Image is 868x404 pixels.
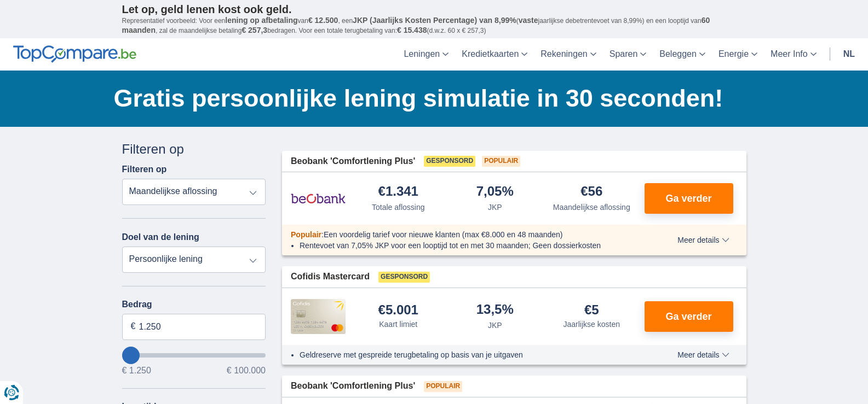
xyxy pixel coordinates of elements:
[669,350,737,359] button: Meer details
[564,319,620,330] div: Jaarlijkse kosten
[476,303,514,318] div: 13,5%
[122,16,746,36] p: Representatief voorbeeld: Voor een van , een ( jaarlijkse debetrentevoet van 8,99%) en een loopti...
[122,353,266,358] input: wantToBorrow
[378,303,418,317] div: €5.001
[122,140,266,159] div: Filteren op
[645,183,733,214] button: Ga verder
[114,81,746,115] h1: Gratis persoonlijke lening simulatie in 30 seconden!
[424,381,462,392] span: Populair
[665,194,711,203] span: Ga verder
[519,16,538,25] span: vaste
[324,230,563,239] span: Een voordelig tarief voor nieuwe klanten (max €8.000 en 48 maanden)
[122,3,746,16] p: Let op, geld lenen kost ook geld.
[653,38,712,71] a: Beleggen
[291,299,346,334] img: product.pl.alt Cofidis CC
[291,185,346,212] img: product.pl.alt Beobank
[131,320,136,333] span: €
[122,300,266,309] label: Bedrag
[122,232,199,242] label: Doel van de lening
[291,271,370,283] span: Cofidis Mastercard
[379,319,417,330] div: Kaart limiet
[372,202,425,213] div: Totale aflossing
[378,272,430,283] span: Gesponsord
[553,202,630,213] div: Maandelijkse aflossing
[353,16,516,25] span: JKP (Jaarlijks Kosten Percentage) van 8,99%
[308,16,338,25] span: € 12.500
[534,38,602,71] a: Rekeningen
[488,202,502,213] div: JKP
[669,236,737,244] button: Meer details
[291,155,415,168] span: Beobank 'Comfortlening Plus'
[455,38,534,71] a: Kredietkaarten
[242,26,267,34] span: € 257,3
[603,38,653,71] a: Sparen
[397,26,427,34] span: € 15.438
[488,320,502,331] div: JKP
[282,229,646,240] div: :
[837,38,861,71] a: nl
[482,156,520,167] span: Populair
[378,185,418,200] div: €1.341
[227,366,266,375] span: € 100.000
[580,185,602,200] div: €56
[291,230,321,239] span: Populair
[225,16,297,25] span: lening op afbetaling
[122,165,167,174] label: Filteren op
[584,303,599,317] div: €5
[291,380,415,393] span: Beobank 'Comfortlening Plus'
[677,351,729,359] span: Meer details
[476,185,514,200] div: 7,05%
[645,301,733,332] button: Ga verder
[122,366,151,375] span: € 1.250
[397,38,455,71] a: Leningen
[300,240,637,251] li: Rentevoet van 7,05% JKP voor een looptijd tot en met 30 maanden; Geen dossierkosten
[13,45,136,63] img: TopCompare
[677,236,729,244] span: Meer details
[764,38,823,71] a: Meer Info
[424,156,475,167] span: Gesponsord
[122,16,710,34] span: 60 maanden
[712,38,764,71] a: Energie
[665,312,711,321] span: Ga verder
[300,349,637,360] li: Geldreserve met gespreide terugbetaling op basis van je uitgaven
